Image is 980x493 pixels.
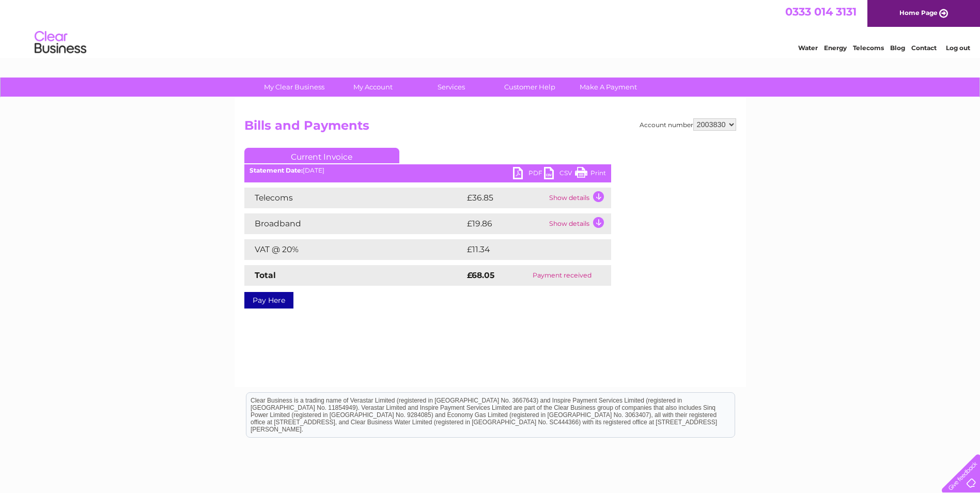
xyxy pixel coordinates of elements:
div: [DATE] [244,167,611,174]
a: Contact [911,44,937,52]
a: 0333 014 3131 [785,5,857,18]
h2: Bills and Payments [244,118,736,138]
a: Print [575,167,606,182]
td: £19.86 [464,213,547,234]
a: Blog [890,44,905,52]
a: PDF [513,167,544,182]
td: VAT @ 20% [244,239,464,260]
a: Services [409,78,494,97]
td: £36.85 [464,188,547,208]
div: Account number [640,118,736,131]
td: Broadband [244,213,464,234]
strong: Total [255,270,276,280]
img: logo.png [34,27,87,58]
strong: £68.05 [467,270,494,280]
a: Telecoms [853,44,884,52]
a: Customer Help [487,78,572,97]
a: Water [798,44,818,52]
td: Show details [547,188,611,208]
a: Energy [824,44,847,52]
b: Statement Date: [250,166,303,174]
a: Pay Here [244,292,293,309]
td: Telecoms [244,188,464,208]
td: Show details [547,213,611,234]
div: Clear Business is a trading name of Verastar Limited (registered in [GEOGRAPHIC_DATA] No. 3667643... [246,6,735,50]
a: Make A Payment [566,78,651,97]
a: Current Invoice [244,148,399,163]
a: My Clear Business [252,78,337,97]
td: Payment received [514,265,611,286]
td: £11.34 [464,239,588,260]
a: Log out [946,44,970,52]
a: CSV [544,167,575,182]
a: My Account [330,78,415,97]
